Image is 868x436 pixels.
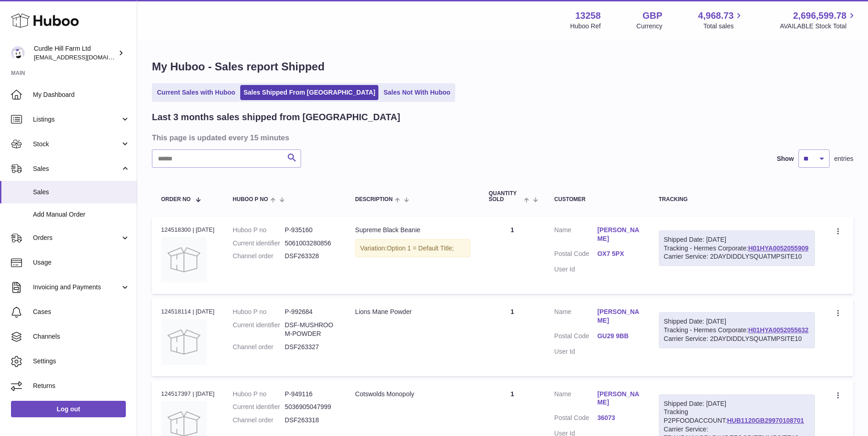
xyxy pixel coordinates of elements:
[152,111,400,123] h2: Last 3 months sales shipped from [GEOGRAPHIC_DATA]
[33,332,130,341] span: Channels
[554,390,597,409] dt: Name
[34,44,116,62] div: Curdle Hill Farm Ltd
[285,252,337,261] dd: DSF263328
[387,245,454,252] span: Option 1 = Default Title;
[642,10,662,22] strong: GBP
[233,308,285,316] dt: Huboo P no
[233,252,285,261] dt: Channel order
[780,10,857,31] a: 2,696,599.78 AVAILABLE Stock Total
[285,226,337,234] dd: P-935160
[597,308,640,325] a: [PERSON_NAME]
[659,230,815,266] div: Tracking - Hermes Corporate:
[597,332,640,340] a: GU29 9BB
[33,234,120,242] span: Orders
[233,343,285,351] dt: Channel order
[575,10,601,22] strong: 13258
[233,321,285,338] dt: Current identifier
[285,239,337,248] dd: 5061003280856
[793,10,846,22] span: 2,696,599.78
[554,414,597,425] dt: Postal Code
[480,217,545,294] td: 1
[597,226,640,243] a: [PERSON_NAME]
[780,22,857,31] span: AVAILABLE Stock Total
[834,154,853,163] span: entries
[355,308,470,316] div: Lions Mane Powder
[554,332,597,343] dt: Postal Code
[233,390,285,399] dt: Huboo P no
[233,403,285,411] dt: Current identifier
[355,390,470,399] div: Cotswolds Monopoly
[480,298,545,376] td: 1
[748,245,809,252] a: H01HYA0052055909
[597,390,640,407] a: [PERSON_NAME]
[698,10,734,22] span: 4,968.73
[659,312,815,348] div: Tracking - Hermes Corporate:
[285,390,337,399] dd: P-949116
[11,401,126,417] a: Log out
[154,85,238,100] a: Current Sales with Huboo
[152,133,851,143] h3: This page is updated every 15 minutes
[355,197,393,202] span: Description
[285,308,337,316] dd: P-992684
[570,22,601,31] div: Huboo Ref
[664,399,810,408] div: Shipped Date: [DATE]
[233,416,285,425] dt: Channel order
[33,140,120,149] span: Stock
[240,85,378,100] a: Sales Shipped From [GEOGRAPHIC_DATA]
[285,343,337,351] dd: DSF263327
[33,165,120,173] span: Sales
[285,403,337,411] dd: 5036905047999
[233,226,285,234] dt: Huboo P no
[33,382,130,390] span: Returns
[233,197,268,202] span: Huboo P no
[727,417,804,424] a: HUB1120GB29970108701
[161,226,215,234] div: 124518300 | [DATE]
[355,239,470,258] div: Variation:
[698,10,744,31] a: 4,968.73 Total sales
[355,226,470,234] div: Supreme Black Beanie
[285,321,337,338] dd: DSF-MUSHROOM-POWDER
[161,237,207,282] img: no-photo.jpg
[161,319,207,365] img: no-photo.jpg
[777,154,794,163] label: Show
[554,250,597,261] dt: Postal Code
[380,85,453,100] a: Sales Not With Huboo
[33,115,120,124] span: Listings
[233,239,285,248] dt: Current identifier
[34,53,135,61] span: [EMAIL_ADDRESS][DOMAIN_NAME]
[554,265,597,274] dt: User Id
[664,235,810,244] div: Shipped Date: [DATE]
[597,414,640,422] a: 36073
[33,308,130,316] span: Cases
[748,326,809,334] a: H01HYA0052055632
[554,197,640,202] div: Customer
[33,90,130,99] span: My Dashboard
[33,258,130,267] span: Usage
[703,22,744,31] span: Total sales
[554,226,597,245] dt: Name
[33,357,130,366] span: Settings
[597,250,640,258] a: OX7 5PX
[33,188,130,197] span: Sales
[659,197,815,202] div: Tracking
[664,335,810,343] div: Carrier Service: 2DAYDIDDLYSQUATMPSITE10
[33,210,130,219] span: Add Manual Order
[161,390,215,398] div: 124517397 | [DATE]
[33,283,120,292] span: Invoicing and Payments
[11,46,25,60] img: internalAdmin-13258@internal.huboo.com
[664,252,810,261] div: Carrier Service: 2DAYDIDDLYSQUATMPSITE10
[161,197,191,202] span: Order No
[161,308,215,316] div: 124518114 | [DATE]
[489,191,522,202] span: Quantity Sold
[554,347,597,356] dt: User Id
[554,308,597,327] dt: Name
[285,416,337,425] dd: DSF263318
[636,22,663,31] div: Currency
[664,317,810,326] div: Shipped Date: [DATE]
[152,59,853,74] h1: My Huboo - Sales report Shipped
